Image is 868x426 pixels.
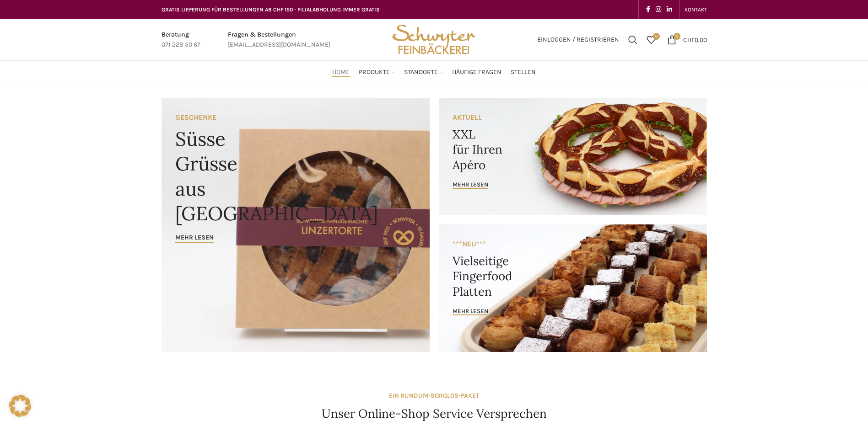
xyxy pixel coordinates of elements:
span: Home [332,68,350,77]
a: Banner link [439,224,707,352]
span: 0 [653,33,660,40]
div: Secondary navigation [680,0,712,19]
a: Stellen [511,63,536,81]
h4: Unser Online-Shop Service Versprechen [322,405,547,422]
a: Site logo [389,35,479,43]
img: Bäckerei Schwyter [389,19,479,60]
a: Häufige Fragen [452,63,501,81]
a: Produkte [359,63,395,81]
a: Standorte [404,63,443,81]
a: Banner link [439,98,707,215]
a: Home [332,63,350,81]
span: 0 [674,33,680,40]
bdi: 0.00 [683,36,707,43]
span: Häufige Fragen [452,68,501,77]
a: Infobox link [228,30,330,50]
div: Meine Wunschliste [642,31,660,49]
a: Linkedin social link [664,3,675,16]
span: Einloggen / Registrieren [537,37,619,43]
span: KONTAKT [685,6,707,13]
span: Stellen [511,68,536,77]
a: 0 CHF0.00 [663,31,712,49]
span: Standorte [404,68,438,77]
a: KONTAKT [685,0,707,19]
span: Produkte [359,68,390,77]
a: Einloggen / Registrieren [533,31,624,49]
div: Main navigation [157,63,712,81]
a: Facebook social link [643,3,653,16]
a: Instagram social link [653,3,664,16]
strong: EIN RUNDUM-SORGLOS-PAKET [389,392,479,399]
span: GRATIS LIEFERUNG FÜR BESTELLUNGEN AB CHF 150 - FILIALABHOLUNG IMMER GRATIS [162,6,380,13]
a: Banner link [162,98,430,352]
a: 0 [642,31,660,49]
span: CHF [683,36,695,43]
a: Suchen [624,31,642,49]
a: Infobox link [162,30,200,50]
